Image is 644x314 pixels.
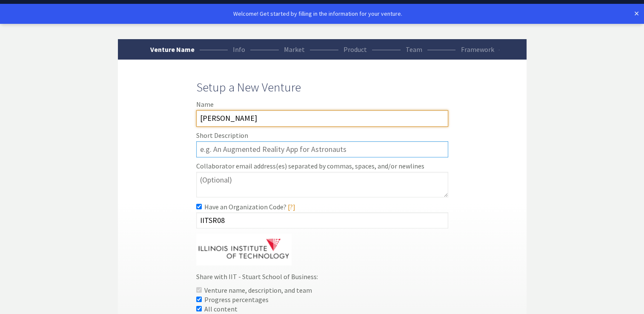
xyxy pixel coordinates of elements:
input: Venture name, description, and team [196,287,202,293]
div: Info [233,46,245,53]
div: Market [284,46,305,53]
span: Welcome! Get started by filling in the information for your venture. [233,10,402,17]
div: Venture Name [150,46,195,53]
div: Framework [461,46,494,53]
div: Team [406,46,422,53]
input: e.g. An Augmented Reality App for Astronauts [196,141,448,158]
h1: Setup a New Venture [196,80,448,95]
label: Name [196,101,448,108]
input: e.g. Project X [196,110,448,127]
div: Share with IIT - Stuart School of Business: [196,234,448,312]
input: Organization Code [196,212,448,229]
input: Have an Organization Code? [?] [196,204,202,209]
input: Progress percentages [196,297,202,302]
div: Product [343,46,367,53]
input: All content [196,306,202,311]
label: Venture name, description, and team [196,287,448,294]
label: Have an Organization Code? [196,203,448,210]
a: [?] [288,203,295,211]
label: Short Description [196,132,448,139]
label: Progress percentages [196,296,448,303]
label: Collaborator email address(es) separated by commas, spaces, and/or newlines [196,163,448,169]
a: × [634,9,639,18]
label: All content [196,305,448,312]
